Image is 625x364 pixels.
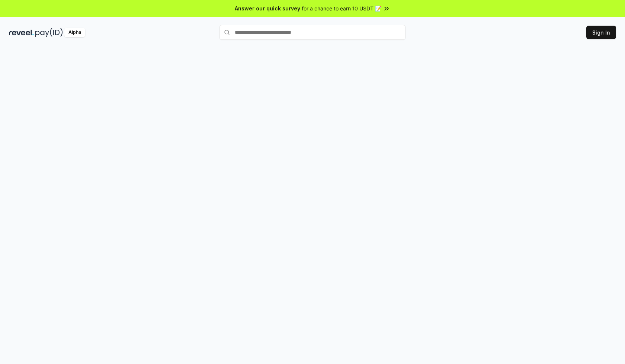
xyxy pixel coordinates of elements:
[35,28,63,37] img: pay_id
[64,28,85,37] div: Alpha
[235,4,300,12] span: Answer our quick survey
[586,26,616,39] button: Sign In
[302,4,381,12] span: for a chance to earn 10 USDT 📝
[9,28,34,37] img: reveel_dark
